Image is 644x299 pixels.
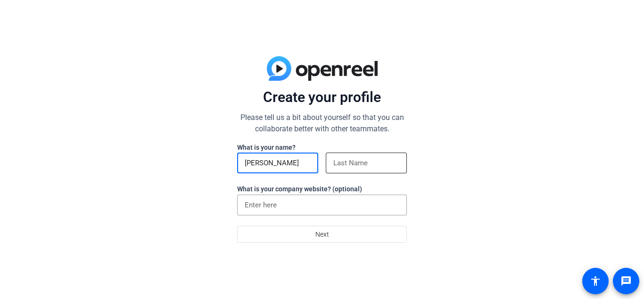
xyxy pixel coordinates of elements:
[315,225,329,243] span: Next
[237,226,407,243] button: Next
[245,157,311,169] input: First Name
[237,88,407,106] p: Create your profile
[590,275,601,287] mat-icon: accessibility
[237,112,407,135] p: Please tell us a bit about yourself so that you can collaborate better with other teammates.
[245,199,399,211] input: Enter here
[237,185,362,193] label: What is your company website? (optional)
[333,157,399,169] input: Last Name
[267,56,378,81] img: blue-gradient.svg
[620,275,632,287] mat-icon: message
[237,144,296,151] label: What is your name?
